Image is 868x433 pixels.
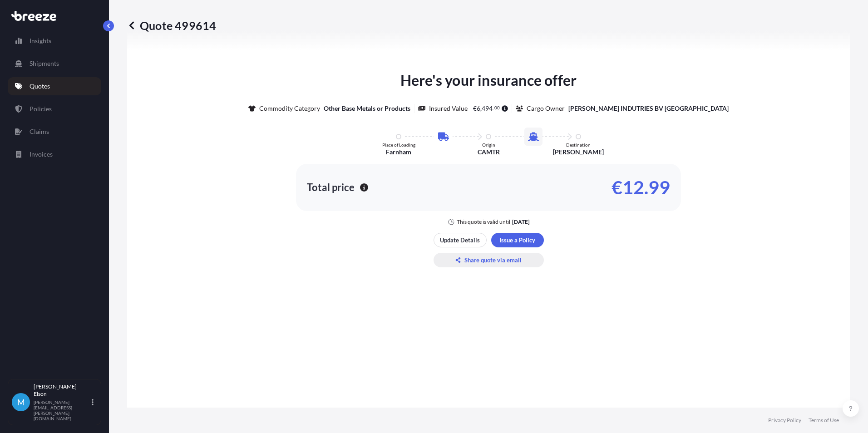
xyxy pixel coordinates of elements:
[491,233,544,247] button: Issue a Policy
[34,383,90,398] p: [PERSON_NAME] Elson
[473,105,477,112] span: €
[568,104,729,113] p: [PERSON_NAME] INDUTRIES BV [GEOGRAPHIC_DATA]
[8,32,101,50] a: Insights
[480,105,482,112] span: ,
[429,104,468,113] p: Insured Value
[8,100,101,118] a: Policies
[440,236,480,245] p: Update Details
[8,77,101,95] a: Quotes
[30,127,49,136] p: Claims
[324,104,410,113] p: Other Base Metals or Products
[30,36,51,45] p: Insights
[8,123,101,141] a: Claims
[527,104,565,113] p: Cargo Owner
[386,148,411,157] p: Farnham
[8,54,101,73] a: Shipments
[553,148,604,157] p: [PERSON_NAME]
[30,104,52,113] p: Policies
[17,398,25,407] span: M
[482,142,495,148] p: Origin
[512,218,530,226] p: [DATE]
[259,104,320,113] p: Commodity Category
[307,183,355,192] p: Total price
[768,417,801,424] a: Privacy Policy
[493,106,494,109] span: .
[30,150,53,159] p: Invoices
[478,148,500,157] p: CAMTR
[8,145,101,163] a: Invoices
[457,218,510,226] p: This quote is valid until
[434,253,544,267] button: Share quote via email
[494,106,500,109] span: 00
[382,142,415,148] p: Place of Loading
[499,236,535,245] p: Issue a Policy
[30,82,50,91] p: Quotes
[477,105,480,112] span: 6
[612,180,670,195] p: €12.99
[127,18,216,33] p: Quote 499614
[400,69,577,91] p: Here's your insurance offer
[566,142,591,148] p: Destination
[434,233,487,247] button: Update Details
[809,417,839,424] a: Terms of Use
[482,105,493,112] span: 494
[34,399,90,421] p: [PERSON_NAME][EMAIL_ADDRESS][PERSON_NAME][DOMAIN_NAME]
[30,59,59,68] p: Shipments
[464,256,522,265] p: Share quote via email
